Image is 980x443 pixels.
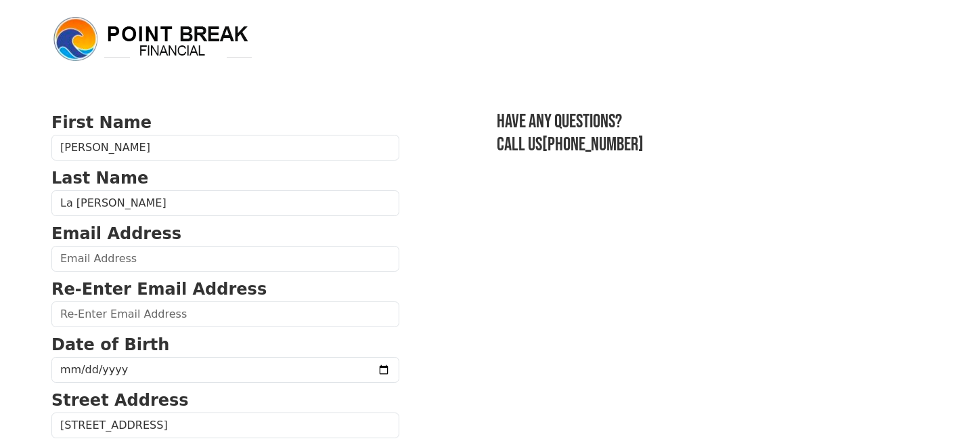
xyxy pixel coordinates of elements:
[51,113,152,132] strong: First Name
[51,190,399,216] input: Last Name
[497,110,929,133] h3: Have any questions?
[497,133,929,156] h3: Call us
[51,15,254,64] img: logo.png
[51,246,399,272] input: Email Address
[51,335,169,354] strong: Date of Birth
[51,135,399,161] input: First Name
[51,280,267,299] strong: Re-Enter Email Address
[51,413,399,438] input: Street Address
[51,391,189,410] strong: Street Address
[51,169,148,188] strong: Last Name
[51,301,399,327] input: Re-Enter Email Address
[51,224,181,243] strong: Email Address
[542,133,644,156] a: [PHONE_NUMBER]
